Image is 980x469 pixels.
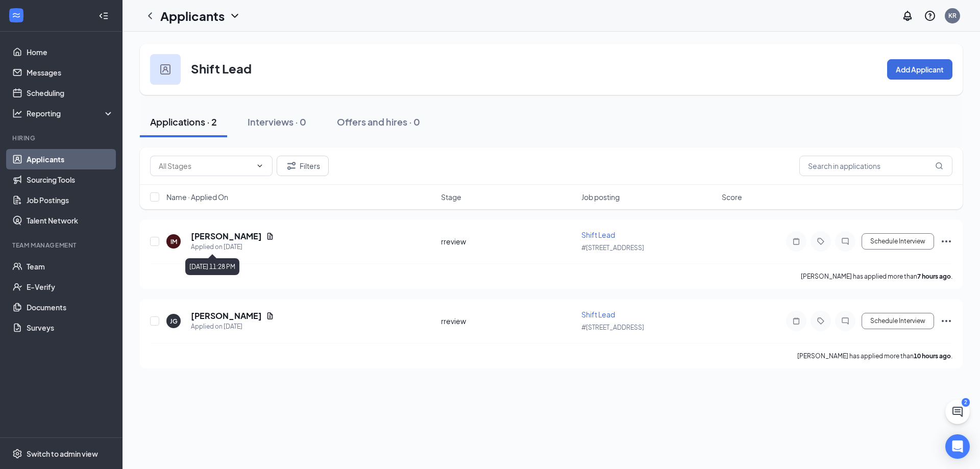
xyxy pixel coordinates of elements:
[11,10,21,20] svg: WorkstreamLogo
[935,162,943,170] svg: MagnifyingGlass
[862,313,934,329] button: Schedule Interview
[27,149,114,169] a: Applicants
[166,192,228,202] span: Name · Applied On
[99,11,109,21] svg: Collapse
[12,449,22,459] svg: Settings
[839,237,851,245] svg: ChatInactive
[27,62,114,83] a: Messages
[940,235,952,248] svg: Ellipses
[887,59,952,80] button: Add Applicant
[581,310,615,319] span: Shift Lead
[277,156,329,176] button: Filter Filters
[924,10,936,22] svg: QuestionInfo
[12,134,112,142] div: Hiring
[248,115,306,128] div: Interviews · 0
[948,11,957,20] div: KR
[27,108,114,118] div: Reporting
[160,7,225,24] h1: Applicants
[917,273,951,280] b: 7 hours ago
[27,190,114,210] a: Job Postings
[229,10,241,22] svg: ChevronDown
[191,231,262,242] h5: [PERSON_NAME]
[722,192,742,202] span: Score
[27,449,98,459] div: Switch to admin view
[27,83,114,103] a: Scheduling
[901,10,914,22] svg: Notifications
[144,10,156,22] svg: ChevronLeft
[945,400,970,424] button: ChatActive
[441,192,461,202] span: Stage
[862,233,934,250] button: Schedule Interview
[159,160,252,171] input: All Stages
[27,169,114,190] a: Sourcing Tools
[27,317,114,338] a: Surveys
[27,42,114,62] a: Home
[12,108,22,118] svg: Analysis
[266,312,274,320] svg: Document
[337,115,420,128] div: Offers and hires · 0
[581,192,620,202] span: Job posting
[790,237,802,245] svg: Note
[27,297,114,317] a: Documents
[581,230,615,239] span: Shift Lead
[256,162,264,170] svg: ChevronDown
[951,406,964,418] svg: ChatActive
[962,398,970,407] div: 2
[185,258,239,275] div: [DATE] 11:28 PM
[815,237,827,245] svg: Tag
[945,434,970,459] div: Open Intercom Messenger
[839,317,851,325] svg: ChatInactive
[441,236,575,246] div: rreview
[266,232,274,240] svg: Document
[12,241,112,250] div: Team Management
[815,317,827,325] svg: Tag
[191,242,274,252] div: Applied on [DATE]
[27,256,114,277] a: Team
[285,160,298,172] svg: Filter
[790,317,802,325] svg: Note
[191,60,252,77] h3: Shift Lead
[940,315,952,327] svg: Ellipses
[191,310,262,322] h5: [PERSON_NAME]
[799,156,952,176] input: Search in applications
[170,237,177,246] div: IM
[441,316,575,326] div: rreview
[801,272,952,281] p: [PERSON_NAME] has applied more than .
[160,64,170,75] img: user icon
[27,277,114,297] a: E-Verify
[191,322,274,332] div: Applied on [DATE]
[170,317,178,326] div: JG
[581,324,644,331] span: #[STREET_ADDRESS]
[581,244,644,252] span: #[STREET_ADDRESS]
[797,352,952,360] p: [PERSON_NAME] has applied more than .
[27,210,114,231] a: Talent Network
[150,115,217,128] div: Applications · 2
[914,352,951,360] b: 10 hours ago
